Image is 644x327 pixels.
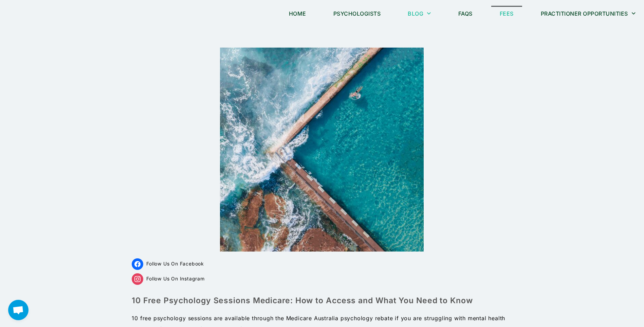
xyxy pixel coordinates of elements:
span: Follow Us On Instagram [146,276,205,281]
div: Open chat [8,300,29,320]
a: Follow Us On Instagram [132,276,204,281]
a: Psychologists [325,6,389,21]
a: Home [280,6,315,21]
a: FAQs [450,6,481,21]
a: Follow Us On Facebook [132,261,204,266]
a: Fees [491,6,522,21]
span: Follow Us On Facebook [146,261,204,266]
h1: 10 Free Psychology Sessions Medicare: How to Access and What You Need to Know [132,295,512,306]
a: Blog [399,6,440,21]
